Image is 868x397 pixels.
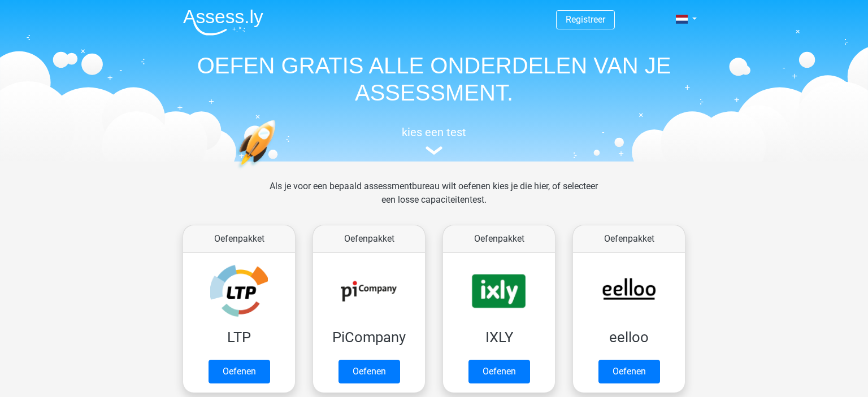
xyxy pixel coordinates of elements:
[174,125,694,155] a: kies een test
[598,360,660,383] a: Oefenen
[209,360,270,383] a: Oefenen
[338,360,400,383] a: Oefenen
[261,180,607,220] div: Als je voor een bepaald assessmentbureau wilt oefenen kies je die hier, of selecteer een losse ca...
[183,9,263,36] img: Assessly
[426,146,442,155] img: assessment
[174,52,694,106] h1: OEFEN GRATIS ALLE ONDERDELEN VAN JE ASSESSMENT.
[236,120,319,222] img: oefenen
[174,125,694,139] h5: kies een test
[468,360,530,383] a: Oefenen
[566,14,605,25] a: Registreer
